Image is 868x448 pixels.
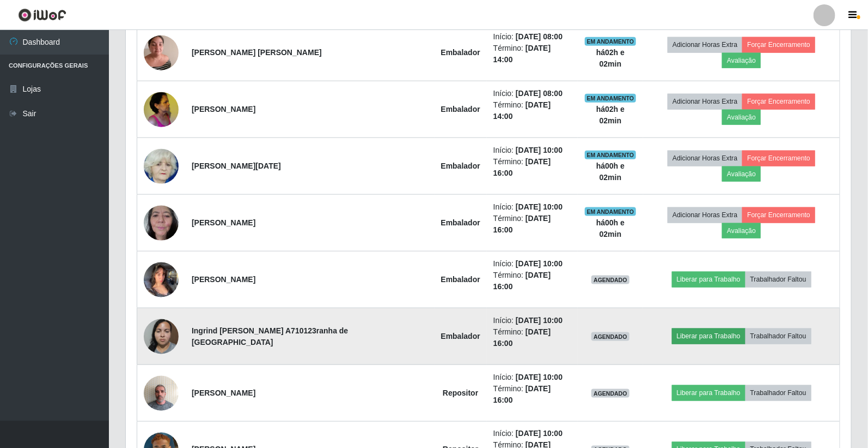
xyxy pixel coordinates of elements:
strong: [PERSON_NAME] [PERSON_NAME] [192,48,322,57]
strong: há 02 h e 02 min [596,48,625,68]
span: EM ANDAMENTO [585,94,637,103]
strong: Embalador [441,218,480,227]
img: 1721497509974.jpeg [144,29,179,76]
span: AGENDADO [591,332,629,341]
li: Início: [493,372,571,383]
button: Forçar Encerramento [742,94,815,109]
span: EM ANDAMENTO [585,207,637,216]
strong: Embalador [441,48,480,57]
strong: Embalador [441,162,480,170]
time: [DATE] 10:00 [516,429,563,438]
li: Término: [493,99,571,122]
img: 1747674549304.jpeg [144,256,179,303]
button: Forçar Encerramento [742,207,815,223]
span: AGENDADO [591,276,629,284]
li: Início: [493,31,571,43]
button: Adicionar Horas Extra [668,207,742,223]
li: Início: [493,88,571,99]
button: Forçar Encerramento [742,151,815,166]
strong: [PERSON_NAME] [192,389,255,397]
img: 1657005856097.jpeg [144,147,179,186]
button: Adicionar Horas Extra [668,94,742,109]
img: CoreUI Logo [18,8,66,22]
time: [DATE] 10:00 [516,373,563,381]
li: Término: [493,326,571,349]
strong: Repositor [443,389,478,397]
button: Avaliação [722,110,761,125]
time: [DATE] 10:00 [516,202,563,211]
button: Adicionar Horas Extra [668,37,742,52]
strong: [PERSON_NAME] [192,218,255,227]
strong: há 02 h e 02 min [596,105,625,125]
time: [DATE] 10:00 [516,316,563,325]
li: Início: [493,315,571,326]
button: Avaliação [722,53,761,68]
li: Término: [493,43,571,65]
button: Liberar para Trabalho [672,385,745,401]
strong: [PERSON_NAME][DATE] [192,162,281,170]
button: Liberar para Trabalho [672,272,745,287]
li: Início: [493,428,571,440]
strong: Embalador [441,332,480,341]
li: Término: [493,270,571,292]
button: Trabalhador Faltou [745,272,811,287]
img: 1753140124658.jpeg [144,313,179,360]
strong: Embalador [441,275,480,284]
li: Início: [493,258,571,270]
button: Avaliação [722,223,761,238]
time: [DATE] 10:00 [516,146,563,154]
button: Trabalhador Faltou [745,328,811,344]
li: Término: [493,156,571,179]
li: Início: [493,145,571,156]
span: EM ANDAMENTO [585,151,637,159]
strong: há 00 h e 02 min [596,218,625,238]
strong: [PERSON_NAME] [192,275,255,284]
time: [DATE] 10:00 [516,259,563,268]
strong: Ingrind [PERSON_NAME] A710123ranha de [GEOGRAPHIC_DATA] [192,326,348,347]
span: AGENDADO [591,389,629,398]
button: Forçar Encerramento [742,37,815,52]
strong: Embalador [441,105,480,114]
button: Liberar para Trabalho [672,328,745,344]
strong: [PERSON_NAME] [192,105,255,114]
button: Avaliação [722,166,761,182]
img: 1653915171723.jpeg [144,200,179,246]
time: [DATE] 08:00 [516,89,563,98]
time: [DATE] 08:00 [516,32,563,41]
img: 1707417653840.jpeg [144,370,179,416]
li: Início: [493,201,571,213]
li: Término: [493,213,571,236]
button: Adicionar Horas Extra [668,151,742,166]
span: EM ANDAMENTO [585,37,637,46]
button: Trabalhador Faltou [745,385,811,401]
img: 1739839717367.jpeg [144,86,179,133]
strong: há 00 h e 02 min [596,162,625,182]
li: Término: [493,383,571,406]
